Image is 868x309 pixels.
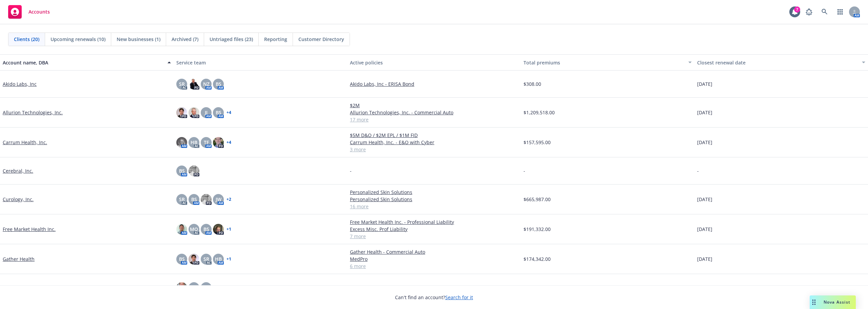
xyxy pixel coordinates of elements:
span: NZ [203,80,210,88]
a: Gather Health [3,255,35,263]
span: $174,342.00 [524,255,551,263]
span: - [524,284,525,291]
span: SR [203,284,209,291]
span: [DATE] [697,80,712,88]
img: photo [189,107,199,118]
span: BS [216,109,221,116]
span: Can't find an account? [395,294,473,301]
a: Gather Health - Commercial Auto [350,248,518,255]
span: - [350,284,352,291]
a: Switch app [833,5,847,19]
a: Search [818,5,831,19]
a: Cerebral, Inc. [3,167,33,174]
span: [DATE] [697,109,712,116]
span: [DATE] [697,255,712,263]
span: $1,209,518.00 [524,109,555,116]
a: 3 more [350,146,518,153]
span: [DATE] [697,196,712,203]
span: SR [179,196,185,203]
span: SR [203,255,209,263]
span: $191,332.00 [524,226,551,233]
button: Nova Assist [810,295,856,309]
span: [DATE] [697,226,712,233]
span: $308.00 [524,80,541,88]
div: Account name, DBA [3,59,163,66]
img: photo [201,194,212,205]
a: Carrum Health, Inc. - E&O with Cyber [350,139,518,146]
img: photo [176,224,187,235]
button: Service team [174,54,347,71]
a: Search for it [445,294,473,301]
button: Closest renewal date [694,54,868,71]
span: - [524,167,525,174]
span: JW [216,196,221,203]
a: + 1 [226,257,231,261]
a: Hey Favor, Inc. [3,284,36,291]
span: Reporting [264,36,287,43]
img: photo [176,107,187,118]
a: Report a Bug [802,5,816,19]
a: Excess Misc. Prof Liability [350,226,518,233]
img: photo [189,254,199,265]
span: Untriaged files (23) [210,36,253,43]
div: Active policies [350,59,518,66]
a: Personalized Skin Solutions [350,196,518,203]
span: HB [215,255,222,263]
a: 16 more [350,203,518,210]
span: Upcoming renewals (10) [51,36,105,43]
a: Allurion Technologies, Inc. [3,109,63,116]
span: TF [204,139,209,146]
a: $2M [350,102,518,109]
a: Personalized Skin Solutions [350,189,518,196]
div: Drag to move [810,295,818,309]
span: SR [179,80,185,88]
a: 17 more [350,116,518,123]
a: 7 more [350,233,518,240]
span: $665,987.00 [524,196,551,203]
a: + 2 [226,197,231,201]
a: MedPro [350,255,518,263]
span: BS [191,196,197,203]
span: - [697,167,699,174]
a: 6 more [350,263,518,270]
span: BS [216,80,221,88]
a: Carrum Health, Inc. [3,139,47,146]
span: - [697,284,699,291]
a: + 1 [226,227,231,231]
img: photo [176,137,187,148]
span: $157,595.00 [524,139,551,146]
span: [DATE] [697,139,712,146]
a: Akido Labs, Inc - ERISA Bond [350,80,518,88]
button: Total premiums [521,54,694,71]
div: Closest renewal date [697,59,858,66]
img: photo [189,79,199,90]
span: New businesses (1) [117,36,160,43]
span: Accounts [28,9,50,15]
img: photo [189,166,199,176]
img: photo [176,282,187,293]
a: Free Market Health Inc. - Professional Liability [350,218,518,226]
span: BS [203,226,209,233]
span: BS [191,284,197,291]
span: Archived (7) [172,36,198,43]
span: BS [179,255,185,263]
div: 7 [794,6,800,13]
span: Nova Assist [824,299,850,305]
button: Active policies [347,54,521,71]
span: BS [179,167,185,174]
a: Free Market Health Inc. [3,226,56,233]
a: Allurion Technologies, Inc. - Commercial Auto [350,109,518,116]
a: Curology, Inc. [3,196,34,203]
a: Akido Labs, Inc [3,80,37,88]
span: JJ [205,109,208,116]
div: Total premiums [524,59,684,66]
span: MQ [190,226,198,233]
img: photo [213,224,224,235]
span: HB [191,139,197,146]
div: Service team [176,59,344,66]
a: Accounts [5,2,53,21]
